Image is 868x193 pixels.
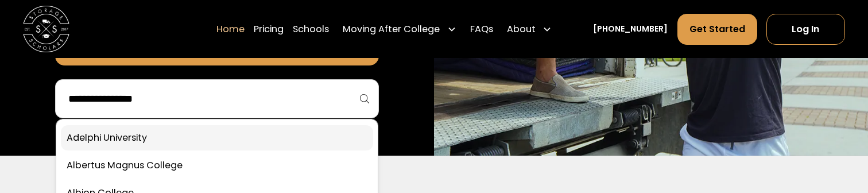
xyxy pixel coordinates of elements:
a: Home [216,13,245,45]
a: [PHONE_NUMBER] [593,23,668,35]
div: About [507,22,536,36]
a: FAQs [470,13,493,45]
div: About [502,13,556,45]
a: Get Started [677,13,757,44]
div: Moving After College [338,13,460,45]
img: Storage Scholars main logo [23,6,69,52]
a: Pricing [254,13,284,45]
a: Log In [766,13,845,44]
div: Moving After College [343,22,440,36]
a: Schools [293,13,329,45]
